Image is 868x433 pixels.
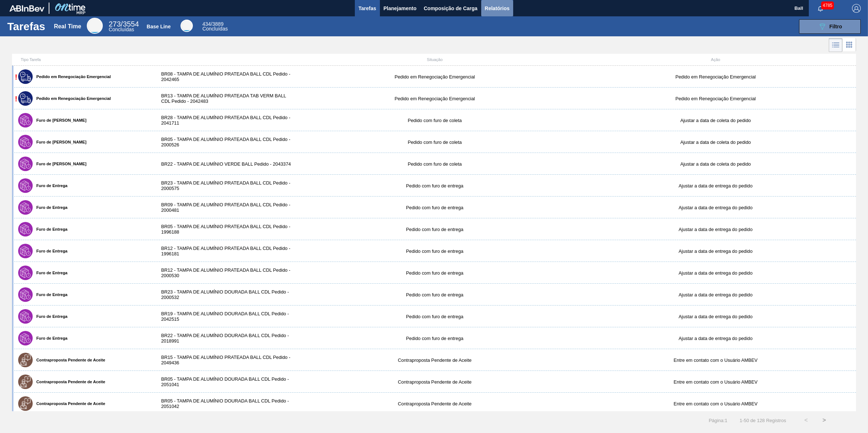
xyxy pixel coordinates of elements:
[294,139,575,145] div: Pedido com furo de coleta
[575,227,856,232] div: Ajustar a data de entrega do pedido
[294,74,575,80] div: Pedido em Renegociação Emergencial
[575,183,856,189] div: Ajustar a data de entrega do pedido
[33,205,68,210] label: Furo de Entrega
[358,4,376,13] span: Tarefas
[33,118,86,122] label: Furo de [PERSON_NAME]
[575,357,856,363] div: Entre em contato com o Usuário AMBEV
[485,4,510,13] span: Relatórios
[202,21,211,27] span: 434
[54,23,81,30] div: Real Time
[575,118,856,123] div: Ajustar a data de coleta do pedido
[294,292,575,298] div: Pedido com furo de entrega
[294,357,575,363] div: Contraproposta Pendente de Aceite
[154,311,295,322] div: BR19 - TAMPA DE ALUMÍNIO DOURADA BALL CDL Pedido - 2042515
[202,22,228,31] div: Base Line
[147,24,171,29] div: Base Line
[821,1,834,9] span: 4785
[109,27,134,32] span: Concluídas
[709,418,727,423] span: Página : 1
[294,183,575,189] div: Pedido com furo de entrega
[575,57,856,62] div: Ação
[33,358,105,362] label: Contraproposta Pendente de Aceite
[830,24,842,29] span: Filtro
[154,93,295,104] div: BR13 - TAMPA DE ALUMÍNIO PRATEADA TAB VERM BALL CDL Pedido - 2042483
[87,18,103,34] div: Real Time
[154,267,295,278] div: BR12 - TAMPA DE ALUMÍNIO PRATEADA BALL CDL Pedido - 2000530
[738,418,786,423] span: 1 - 50 de 128 Registros
[33,271,68,275] label: Furo de Entrega
[294,227,575,232] div: Pedido com furo de entrega
[575,379,856,385] div: Entre em contato com o Usuário AMBEV
[294,96,575,101] div: Pedido em Renegociação Emergencial
[33,249,68,253] label: Furo de Entrega
[33,401,105,406] label: Contraproposta Pendente de Aceite
[424,4,478,13] span: Composição de Carga
[181,20,193,32] div: Base Line
[294,314,575,319] div: Pedido com furo de entrega
[154,202,295,213] div: BR09 - TAMPA DE ALUMÍNIO PRATEADA BALL CDL Pedido - 2000481
[154,355,295,365] div: BR15 - TAMPA DE ALUMÍNIO PRATEADA BALL CDL Pedido - 2049436
[294,161,575,167] div: Pedido com furo de coleta
[294,248,575,254] div: Pedido com furo de entrega
[154,289,295,300] div: BR23 - TAMPA DE ALUMÍNIO DOURADA BALL CDL Pedido - 2000532
[33,183,68,188] label: Furo de Entrega
[294,118,575,123] div: Pedido com furo de coleta
[575,401,856,406] div: Entre em contato com o Usuário AMBEV
[33,227,68,231] label: Furo de Entrega
[109,20,139,28] span: / 3554
[575,74,856,80] div: Pedido em Renegociação Emergencial
[109,21,139,32] div: Real Time
[575,205,856,210] div: Ajustar a data de entrega do pedido
[33,336,68,340] label: Furo de Entrega
[575,248,856,254] div: Ajustar a data de entrega do pedido
[9,5,44,12] img: TNhmsLtSVTkK8tSr43FrP2fwEKptu5GPRR3wAAAABJRU5ErkJggg==
[202,26,228,32] span: Concluídas
[575,161,856,167] div: Ajustar a data de coleta do pedido
[33,314,68,319] label: Furo de Entrega
[154,224,295,235] div: BR05 - TAMPA DE ALUMÍNIO PRATEADA BALL CDL Pedido - 1996188
[33,140,86,144] label: Furo de [PERSON_NAME]
[154,180,295,191] div: BR23 - TAMPA DE ALUMÍNIO PRATEADA BALL CDL Pedido - 2000575
[799,19,861,34] button: Filtro
[815,411,833,429] button: >
[202,21,223,27] span: / 3889
[154,246,295,256] div: BR12 - TAMPA DE ALUMÍNIO PRATEADA BALL CDL Pedido - 1996181
[852,4,861,13] img: Logout
[575,96,856,101] div: Pedido em Renegociação Emergencial
[15,95,17,103] span: !
[154,333,295,344] div: BR22 - TAMPA DE ALUMÍNIO DOURADA BALL CDL Pedido - 2018991
[294,379,575,385] div: Contraproposta Pendente de Aceite
[797,411,815,429] button: <
[7,22,45,31] h1: Tarefas
[829,38,843,52] div: Visão em Lista
[294,205,575,210] div: Pedido com furo de entrega
[13,57,154,62] div: Tipo Tarefa
[575,314,856,319] div: Ajustar a data de entrega do pedido
[109,20,121,28] span: 273
[15,73,17,81] span: !
[575,336,856,341] div: Ajustar a data de entrega do pedido
[294,336,575,341] div: Pedido com furo de entrega
[294,270,575,276] div: Pedido com furo de entrega
[575,139,856,145] div: Ajustar a data de coleta do pedido
[154,376,295,387] div: BR05 - TAMPA DE ALUMÍNIO DOURADA BALL CDL Pedido - 2051041
[843,38,856,52] div: Visão em Cards
[575,270,856,276] div: Ajustar a data de entrega do pedido
[33,74,111,79] label: Pedido em Renegociação Emergencial
[294,57,575,62] div: Situação
[154,71,295,82] div: BR08 - TAMPA DE ALUMÍNIO PRATEADA BALL CDL Pedido - 2042465
[33,292,68,297] label: Furo de Entrega
[154,398,295,409] div: BR05 - TAMPA DE ALUMÍNIO DOURADA BALL CDL Pedido - 2051042
[33,162,86,166] label: Furo de [PERSON_NAME]
[154,115,295,126] div: BR28 - TAMPA DE ALUMÍNIO PRATEADA BALL CDL Pedido - 2041711
[33,380,105,384] label: Contraproposta Pendente de Aceite
[384,4,417,13] span: Planejamento
[809,3,832,13] button: Notificações
[154,161,295,167] div: BR22 - TAMPA DE ALUMÍNIO VERDE BALL Pedido - 2043374
[33,96,111,101] label: Pedido em Renegociação Emergencial
[575,292,856,298] div: Ajustar a data de entrega do pedido
[154,137,295,147] div: BR05 - TAMPA DE ALUMÍNIO PRATEADA BALL CDL Pedido - 2000526
[294,401,575,406] div: Contraproposta Pendente de Aceite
